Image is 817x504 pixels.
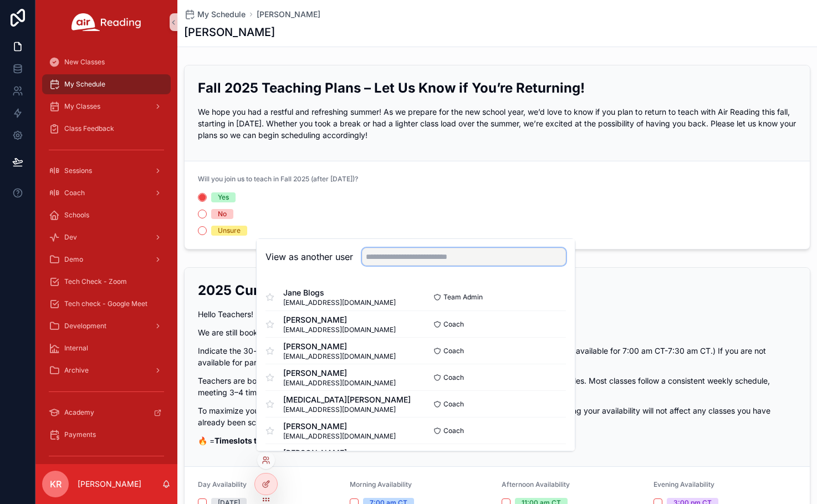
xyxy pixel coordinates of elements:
a: Development [42,316,171,336]
span: [EMAIL_ADDRESS][DOMAIN_NAME] [283,432,396,441]
a: Payments [42,425,171,445]
span: Internal [64,344,88,353]
span: [MEDICAL_DATA][PERSON_NAME] [283,394,411,405]
span: Team Admin [443,293,483,302]
span: Morning Availability [350,480,412,488]
span: Jane Blogs [283,287,396,298]
a: Coach [42,183,171,203]
img: App logo [72,13,141,31]
a: My Schedule [184,9,246,20]
strong: Timeslots that are booking urgently [215,436,350,445]
a: My Schedule [42,74,171,94]
p: We are still booking classes. Please keep your schedule as up to date as possible. [198,327,796,338]
div: scrollable content [35,44,177,464]
span: Coach [443,320,464,329]
a: Dev [42,227,171,247]
a: Demo [42,250,171,269]
h1: [PERSON_NAME] [184,24,275,40]
a: Internal [42,338,171,358]
h2: View as another user [265,250,353,263]
span: [EMAIL_ADDRESS][DOMAIN_NAME] [283,405,411,414]
span: Demo [64,255,83,264]
span: Dev [64,233,77,242]
a: [PERSON_NAME] [257,9,320,20]
a: Archive [42,360,171,380]
span: Tech Check - Zoom [64,277,127,286]
span: [EMAIL_ADDRESS][DOMAIN_NAME] [283,325,396,334]
p: Hello Teachers! [198,308,796,320]
a: Academy [42,403,171,422]
span: Schools [64,211,89,220]
span: My Classes [64,102,100,111]
p: 🔥 = [198,435,796,446]
span: My Schedule [64,80,105,89]
a: Schools [42,205,171,225]
a: Tech Check - Zoom [42,272,171,292]
p: To maximize your chances of being booked, it's best to maintain the same availability each day. U... [198,405,796,428]
a: Class Feedback [42,119,171,139]
span: Development [64,322,106,330]
span: [EMAIL_ADDRESS][DOMAIN_NAME] [283,352,396,361]
h2: 2025 Current Availability [198,281,796,299]
span: Coach [443,373,464,382]
span: Payments [64,430,96,439]
span: Coach [443,347,464,355]
span: [EMAIL_ADDRESS][DOMAIN_NAME] [283,379,396,388]
a: Sessions [42,161,171,181]
p: We hope you had a restful and refreshing summer! As we prepare for the new school year, we’d love... [198,106,796,141]
span: Academy [64,408,94,417]
h2: Fall 2025 Teaching Plans – Let Us Know if You’re Returning! [198,79,796,97]
a: New Classes [42,52,171,72]
span: [EMAIL_ADDRESS][DOMAIN_NAME] [283,298,396,307]
div: No [218,209,227,219]
a: My Classes [42,96,171,116]
span: Day Availability [198,480,247,488]
span: Tech check - Google Meet [64,299,147,308]
p: Indicate the 30-minute slots you are available to teach. (For example, selecting 7:00 AM means yo... [198,345,796,368]
span: Coach [64,189,85,197]
span: Evening Availability [653,480,714,488]
span: Will you join us to teach in Fall 2025 (after [DATE])? [198,175,358,183]
span: [PERSON_NAME] [283,421,396,432]
span: [PERSON_NAME] [283,368,396,379]
span: Coach [443,426,464,435]
span: Coach [443,400,464,409]
span: [PERSON_NAME] [283,314,396,325]
a: Tech check - Google Meet [42,294,171,314]
div: Unsure [218,226,241,236]
span: [PERSON_NAME] [283,447,396,459]
span: Sessions [64,166,92,175]
span: [PERSON_NAME] [283,341,396,352]
p: Teachers are booked based on their longevity with Air, availability, and compatibility with schoo... [198,375,796,398]
p: [PERSON_NAME] [78,478,141,490]
span: My Schedule [197,9,246,20]
div: Yes [218,192,229,202]
span: New Classes [64,58,105,67]
span: Archive [64,366,89,375]
span: Afternoon Availability [502,480,570,488]
span: KR [50,477,62,491]
span: Class Feedback [64,124,114,133]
